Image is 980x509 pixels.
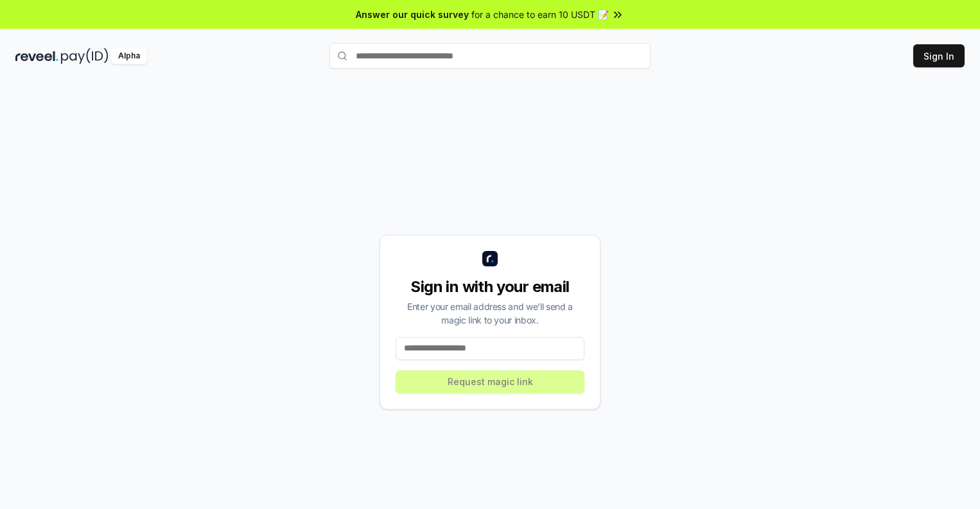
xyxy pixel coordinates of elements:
[356,8,469,21] span: Answer our quick survey
[396,277,584,297] div: Sign in with your email
[471,8,609,21] span: for a chance to earn 10 USDT 📝
[482,251,498,266] img: logo_small
[15,48,58,64] img: reveel_dark
[61,48,109,64] img: pay_id
[396,300,584,327] div: Enter your email address and we’ll send a magic link to your inbox.
[111,48,147,64] div: Alpha
[913,44,965,67] button: Sign In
